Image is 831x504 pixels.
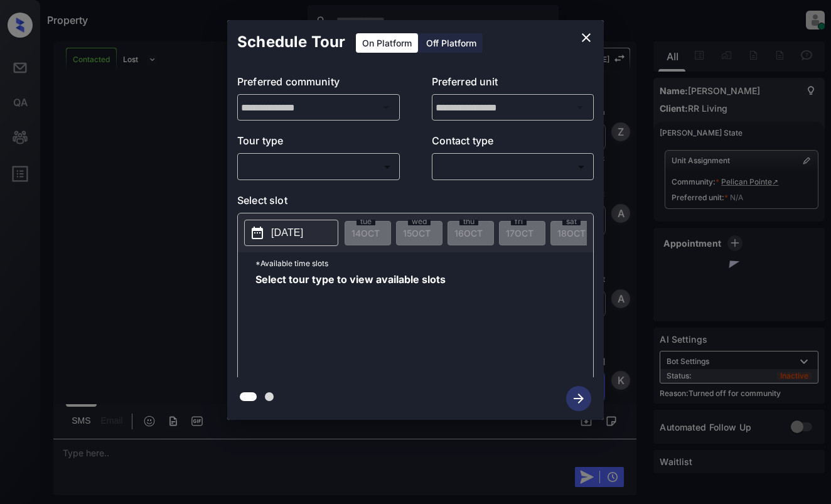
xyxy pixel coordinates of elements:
p: Tour type [237,133,400,153]
p: Select slot [237,193,594,213]
button: close [574,25,599,50]
p: *Available time slots [255,252,593,274]
button: [DATE] [244,220,338,246]
p: Preferred unit [432,74,594,94]
p: [DATE] [271,225,303,240]
h2: Schedule Tour [227,20,355,64]
p: Contact type [432,133,594,153]
p: Preferred community [237,74,400,94]
div: Off Platform [420,33,483,53]
span: Select tour type to view available slots [255,274,446,375]
div: On Platform [356,33,418,53]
